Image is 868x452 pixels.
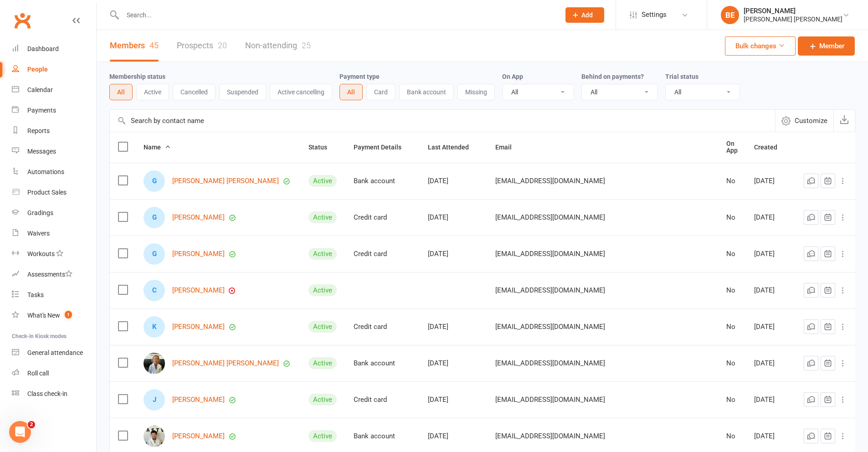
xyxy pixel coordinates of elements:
[144,207,165,228] div: Geena
[12,363,96,384] a: Roll call
[12,121,96,141] a: Reports
[12,182,96,203] a: Product Sales
[308,211,337,223] div: Active
[144,170,165,192] div: Godfrey Lai Ho
[495,391,605,408] span: [EMAIL_ADDRESS][DOMAIN_NAME]
[12,285,96,305] a: Tasks
[27,349,83,356] div: General attendance
[495,142,522,153] button: Email
[110,30,159,62] a: Members45
[27,45,59,52] div: Dashboard
[110,110,775,132] input: Search by contact name
[219,84,266,100] button: Suspended
[495,427,605,445] span: [EMAIL_ADDRESS][DOMAIN_NAME]
[428,360,479,367] div: [DATE]
[308,357,337,369] div: Active
[354,214,411,221] div: Credit card
[172,432,225,440] a: [PERSON_NAME]
[754,177,787,185] div: [DATE]
[308,321,337,333] div: Active
[428,323,479,331] div: [DATE]
[495,354,605,372] span: [EMAIL_ADDRESS][DOMAIN_NAME]
[28,421,35,428] span: 2
[12,244,96,264] a: Workouts
[754,214,787,221] div: [DATE]
[581,11,593,19] span: Add
[27,148,56,155] div: Messages
[495,245,605,262] span: [EMAIL_ADDRESS][DOMAIN_NAME]
[495,172,605,190] span: [EMAIL_ADDRESS][DOMAIN_NAME]
[12,39,96,59] a: Dashboard
[172,287,225,294] a: [PERSON_NAME]
[819,41,844,51] span: Member
[144,243,165,265] div: Geoffrey
[428,250,479,258] div: [DATE]
[565,7,604,23] button: Add
[270,84,332,100] button: Active cancelling
[308,430,337,442] div: Active
[12,100,96,121] a: Payments
[665,73,699,80] label: Trial status
[495,282,605,299] span: [EMAIL_ADDRESS][DOMAIN_NAME]
[27,312,60,319] div: What's New
[308,248,337,260] div: Active
[754,360,787,367] div: [DATE]
[775,110,833,132] button: Customize
[27,107,56,114] div: Payments
[308,144,337,151] span: Status
[754,250,787,258] div: [DATE]
[9,421,31,443] iframe: Intercom live chat
[354,144,411,151] span: Payment Details
[495,209,605,226] span: [EMAIL_ADDRESS][DOMAIN_NAME]
[726,214,738,221] div: No
[172,396,225,404] a: [PERSON_NAME]
[27,66,48,73] div: People
[27,271,72,278] div: Assessments
[149,41,159,50] div: 45
[399,84,454,100] button: Bank account
[725,36,796,56] button: Bulk changes
[27,370,49,377] div: Roll call
[27,209,53,216] div: Gradings
[428,214,479,221] div: [DATE]
[27,390,67,397] div: Class check-in
[173,84,216,100] button: Cancelled
[177,30,227,62] a: Prospects20
[27,86,53,93] div: Calendar
[144,426,165,447] img: William
[754,323,787,331] div: [DATE]
[27,168,64,175] div: Automations
[726,360,738,367] div: No
[495,318,605,335] span: [EMAIL_ADDRESS][DOMAIN_NAME]
[27,127,50,134] div: Reports
[581,73,644,80] label: Behind on payments?
[308,284,337,296] div: Active
[12,141,96,162] a: Messages
[495,144,522,151] span: Email
[354,432,411,440] div: Bank account
[27,291,44,298] div: Tasks
[726,323,738,331] div: No
[245,30,311,62] a: Non-attending25
[172,177,279,185] a: [PERSON_NAME] [PERSON_NAME]
[354,250,411,258] div: Credit card
[218,41,227,50] div: 20
[12,162,96,182] a: Automations
[354,177,411,185] div: Bank account
[136,84,169,100] button: Active
[354,396,411,404] div: Credit card
[726,177,738,185] div: No
[754,142,787,153] button: Created
[120,9,554,21] input: Search...
[12,343,96,363] a: General attendance kiosk mode
[65,311,72,318] span: 1
[744,15,842,23] div: [PERSON_NAME] [PERSON_NAME]
[27,250,55,257] div: Workouts
[109,73,165,80] label: Membership status
[754,287,787,294] div: [DATE]
[718,132,746,163] th: On App
[642,5,667,25] span: Settings
[502,73,523,80] label: On App
[172,360,279,367] a: [PERSON_NAME] [PERSON_NAME]
[12,80,96,100] a: Calendar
